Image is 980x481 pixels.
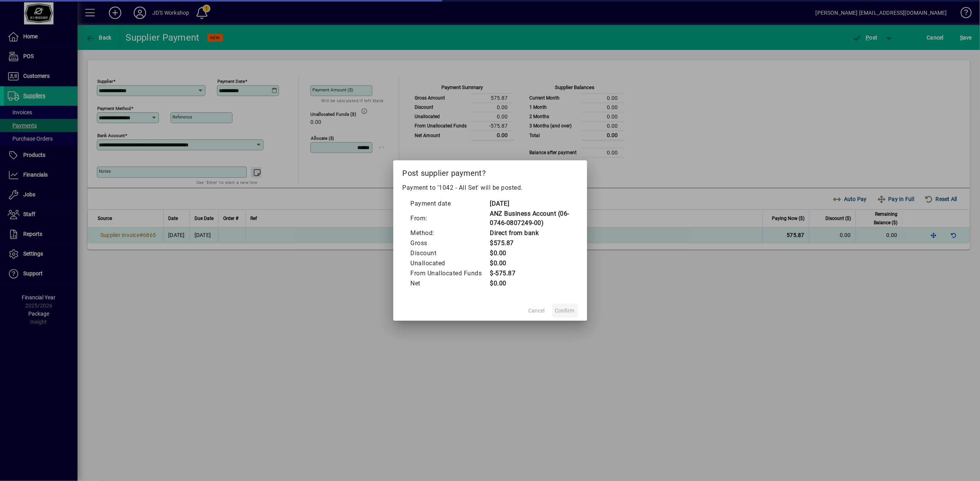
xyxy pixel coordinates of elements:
td: [DATE] [490,199,570,209]
h2: Post supplier payment? [393,160,587,183]
td: $0.00 [490,248,570,258]
td: From: [410,209,490,228]
td: Gross [410,238,490,248]
td: Direct from bank [490,228,570,238]
p: Payment to '1042 - All Set' will be posted. [403,183,578,192]
td: ANZ Business Account (06-0746-0807249-00) [490,209,570,228]
td: Payment date [410,199,490,209]
td: $0.00 [490,258,570,268]
td: Net [410,278,490,289]
td: $-575.87 [490,268,570,278]
td: $575.87 [490,238,570,248]
td: Unallocated [410,258,490,268]
td: Method: [410,228,490,238]
td: Discount [410,248,490,258]
td: From Unallocated Funds [410,268,490,278]
td: $0.00 [490,278,570,289]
